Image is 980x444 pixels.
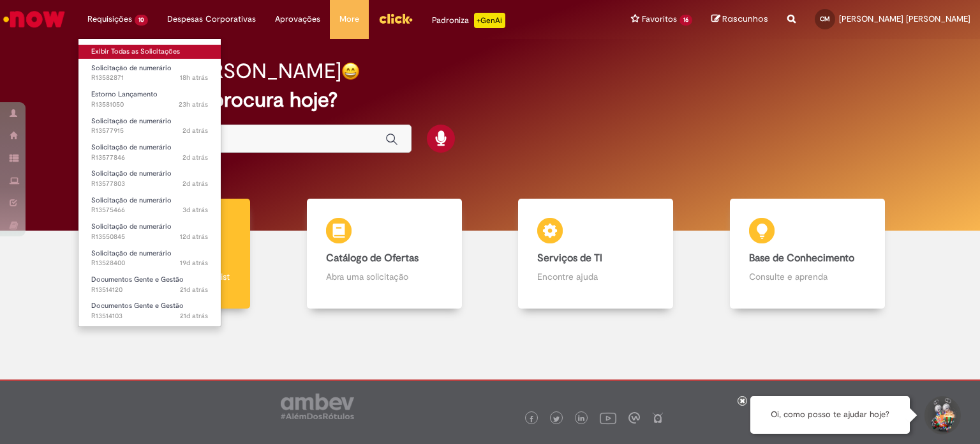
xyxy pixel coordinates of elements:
time: 19/09/2025 14:04:48 [180,232,208,241]
time: 30/09/2025 16:34:19 [180,73,208,82]
a: Aberto R13577915 : Solicitação de numerário [78,114,221,138]
h2: O que você procura hoje? [97,89,884,111]
img: logo_footer_ambev_rotulo_gray.png [281,394,354,419]
img: click_logo_yellow_360x200.png [378,9,413,28]
span: Documentos Gente e Gestão [91,301,184,310]
a: Tirar dúvidas Tirar dúvidas com Lupi Assist e Gen Ai [67,199,279,309]
time: 29/09/2025 15:41:50 [182,153,208,162]
span: R13581050 [91,100,208,110]
a: Serviços de TI Encontre ajuda [490,199,702,309]
img: logo_footer_youtube.png [600,410,616,426]
span: 23h atrás [179,100,208,109]
b: Base de Conhecimento [749,252,854,264]
span: 16 [679,15,692,26]
a: Base de Conhecimento Consulte e aprenda [702,199,914,309]
a: Aberto R13514103 : Documentos Gente e Gestão [78,299,221,323]
a: Aberto R13550845 : Solicitação de numerário [78,220,221,243]
a: Rascunhos [711,13,768,26]
span: Estorno Lançamento [91,89,158,99]
span: Solicitação de numerário [91,116,172,126]
span: 12d atrás [180,232,208,241]
span: 19d atrás [180,258,208,268]
span: 21d atrás [180,285,208,295]
span: Aprovações [275,13,320,26]
span: More [339,13,359,26]
span: Solicitação de numerário [91,222,172,231]
img: happy-face.png [341,62,360,80]
time: 29/09/2025 15:36:17 [182,179,208,188]
a: Aberto R13577846 : Solicitação de numerário [78,141,221,164]
time: 10/09/2025 11:06:41 [180,311,208,321]
span: Solicitação de numerário [91,169,172,178]
span: CM [820,15,830,23]
span: [PERSON_NAME] [PERSON_NAME] [839,13,970,24]
b: Catálogo de Ofertas [326,252,419,264]
span: 2d atrás [182,179,208,188]
a: Aberto R13514120 : Documentos Gente e Gestão [78,273,221,296]
p: +GenAi [474,13,505,28]
img: ServiceNow [1,6,67,32]
span: 10 [135,15,148,26]
a: Catálogo de Ofertas Abra uma solicitação [279,199,491,309]
span: R13514120 [91,285,208,295]
img: logo_footer_naosei.png [652,412,664,424]
span: 2d atrás [182,126,208,135]
span: Documentos Gente e Gestão [91,275,184,284]
time: 29/09/2025 09:50:10 [182,205,208,215]
span: R13577803 [91,179,208,189]
span: R13575466 [91,205,208,215]
span: R13550845 [91,232,208,242]
p: Encontre ajuda [537,270,654,283]
time: 10/09/2025 11:08:55 [180,285,208,295]
ul: Requisições [78,38,221,327]
span: R13582871 [91,73,208,83]
a: Aberto R13582871 : Solicitação de numerário [78,61,221,85]
b: Serviços de TI [537,252,602,264]
span: R13577915 [91,126,208,136]
span: Solicitação de numerário [91,63,172,73]
span: Solicitação de numerário [91,142,172,152]
p: Consulte e aprenda [749,270,866,283]
span: R13528400 [91,258,208,268]
time: 12/09/2025 15:53:39 [180,258,208,268]
p: Abra uma solicitação [326,270,443,283]
a: Aberto R13528400 : Solicitação de numerário [78,247,221,270]
img: logo_footer_workplace.png [628,412,640,424]
span: 2d atrás [182,153,208,162]
a: Aberto R13577803 : Solicitação de numerário [78,167,221,190]
span: 3d atrás [182,205,208,215]
span: Rascunhos [722,13,768,25]
span: Requisições [87,13,132,26]
button: Iniciar Conversa de Suporte [923,396,961,434]
span: 21d atrás [180,311,208,321]
span: Solicitação de numerário [91,195,172,205]
a: Aberto R13581050 : Estorno Lançamento [78,88,221,111]
span: R13577846 [91,153,208,163]
img: logo_footer_linkedin.png [578,415,584,423]
div: Oi, como posso te ajudar hoje? [750,396,910,434]
span: Favoritos [642,13,677,26]
span: Solicitação de numerário [91,249,172,258]
img: logo_footer_twitter.png [553,416,560,422]
span: 18h atrás [180,73,208,82]
a: Exibir Todas as Solicitações [78,45,221,59]
span: Despesas Corporativas [167,13,256,26]
time: 29/09/2025 15:50:33 [182,126,208,135]
img: logo_footer_facebook.png [528,416,535,422]
a: Aberto R13575466 : Solicitação de numerário [78,194,221,217]
time: 30/09/2025 11:50:50 [179,100,208,109]
span: R13514103 [91,311,208,321]
div: Padroniza [432,13,505,28]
